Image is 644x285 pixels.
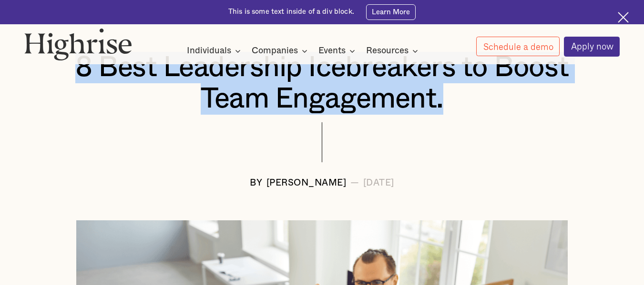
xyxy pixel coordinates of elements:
[363,178,394,188] div: [DATE]
[187,45,244,57] div: Individuals
[250,178,262,188] div: BY
[318,45,346,57] div: Events
[476,37,560,56] a: Schedule a demo
[366,4,416,20] a: Learn More
[318,45,358,57] div: Events
[252,45,310,57] div: Companies
[618,12,629,23] img: Cross icon
[564,37,620,57] a: Apply now
[24,28,132,60] img: Highrise logo
[266,178,347,188] div: [PERSON_NAME]
[187,45,231,57] div: Individuals
[366,45,421,57] div: Resources
[366,45,409,57] div: Resources
[49,52,595,115] h1: 8 Best Leadership Icebreakers to Boost Team Engagement.
[350,178,359,188] div: —
[252,45,298,57] div: Companies
[228,7,354,17] div: This is some text inside of a div block.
